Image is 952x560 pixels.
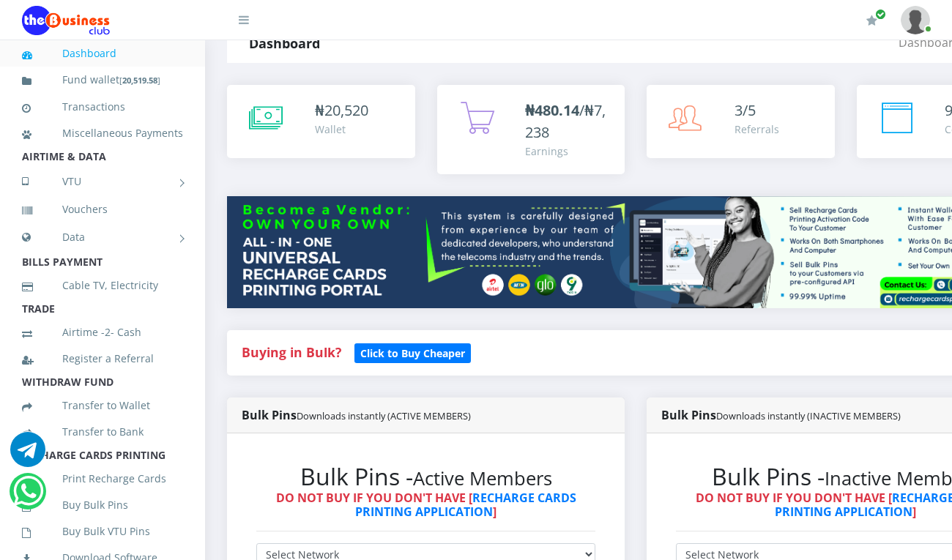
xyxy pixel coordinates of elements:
[22,342,183,376] a: Register a Referral
[22,488,183,522] a: Buy Bulk Pins
[354,343,471,361] a: Click to Buy Cheaper
[315,100,368,122] div: ₦
[875,9,886,20] span: Renew/Upgrade Subscription
[525,100,606,142] span: /₦7,238
[276,490,576,520] strong: DO NOT BUY IF YOU DON'T HAVE [ ]
[525,143,611,159] div: Earnings
[22,193,183,226] a: Vouchers
[22,389,183,422] a: Transfer to Wallet
[22,63,183,97] a: Fund wallet[20,519.58]
[315,122,368,137] div: Wallet
[22,219,183,255] a: Data
[437,85,625,174] a: ₦480.14/₦7,238 Earnings
[22,116,183,150] a: Miscellaneous Payments
[647,85,835,158] a: 3/5 Referrals
[22,269,183,302] a: Cable TV, Electricity
[256,463,595,490] h2: Bulk Pins -
[242,343,341,361] strong: Buying in Bulk?
[227,85,415,158] a: ₦20,520 Wallet
[13,485,43,509] a: Chat for support
[661,407,901,423] strong: Bulk Pins
[866,15,877,26] i: Renew/Upgrade Subscription
[22,6,110,35] img: Logo
[413,466,552,491] small: Active Members
[901,6,930,34] img: User
[10,443,45,467] a: Chat for support
[355,490,576,520] a: RECHARGE CARDS PRINTING APPLICATION
[22,316,183,349] a: Airtime -2- Cash
[22,37,183,70] a: Dashboard
[360,346,465,360] b: Click to Buy Cheaper
[525,100,579,120] b: ₦480.14
[22,415,183,449] a: Transfer to Bank
[22,163,183,200] a: VTU
[119,75,160,86] small: [ ]
[297,409,471,422] small: Downloads instantly (ACTIVE MEMBERS)
[122,75,157,86] b: 20,519.58
[735,122,779,137] div: Referrals
[22,515,183,548] a: Buy Bulk VTU Pins
[242,407,471,423] strong: Bulk Pins
[716,409,901,422] small: Downloads instantly (INACTIVE MEMBERS)
[249,34,320,52] strong: Dashboard
[22,462,183,496] a: Print Recharge Cards
[735,100,756,120] span: 3/5
[22,90,183,124] a: Transactions
[324,100,368,120] span: 20,520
